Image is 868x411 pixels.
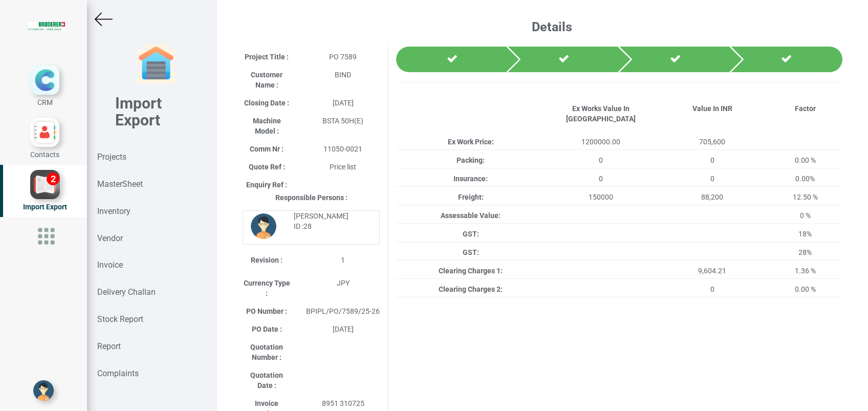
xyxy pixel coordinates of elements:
[303,222,312,230] strong: 28
[795,175,815,183] span: 0.00%
[286,211,372,231] div: [PERSON_NAME] ID :
[581,138,620,146] span: 1200000.00
[244,98,289,108] label: Closing Date :
[448,137,494,147] label: Ex Work Price:
[251,213,276,239] img: DP
[439,284,503,294] label: Clearing Charges 2:
[698,267,726,275] span: 9,604.21
[453,174,488,184] label: Insurance:
[246,180,287,190] label: Enquiry Ref :
[243,116,291,136] label: Machine Model :
[97,314,143,324] strong: Stock Report
[37,98,53,106] span: CRM
[463,247,479,257] label: GST:
[532,19,572,34] b: Details
[97,206,131,216] strong: Inventory
[795,103,816,114] label: Factor
[97,341,121,351] strong: Report
[329,53,357,61] span: PO 7589
[599,156,603,164] span: 0
[710,285,714,293] span: 0
[252,324,282,334] label: PO Date :
[795,267,816,275] span: 1.36 %
[97,260,123,270] strong: Invoice
[793,193,818,201] span: 12.50 %
[710,156,714,164] span: 0
[710,175,714,183] span: 0
[30,150,59,159] span: Contacts
[795,285,816,293] span: 0.00 %
[463,229,479,239] label: GST:
[330,163,356,171] span: Price list
[699,138,725,146] span: 705,600
[249,162,285,172] label: Quote Ref :
[337,279,350,287] span: JPY
[97,287,156,297] strong: Delivery Challan
[333,99,354,107] span: [DATE]
[341,256,345,264] span: 1
[798,248,812,256] span: 28%
[245,52,289,62] label: Project Title :
[246,306,287,316] label: PO Number :
[97,179,143,189] strong: MasterSheet
[250,144,284,154] label: Comm Nr :
[136,44,177,84] img: garage-closed.png
[692,103,732,114] label: Value In INR
[243,342,291,362] label: Quotation Number :
[800,211,811,220] span: 0 %
[589,193,613,201] span: 150000
[439,266,503,276] label: Clearing Charges 1:
[251,255,283,265] label: Revision :
[47,172,59,185] div: 2
[243,278,291,298] label: Currency Type :
[243,370,291,391] label: Quotation Date :
[599,175,603,183] span: 0
[553,103,649,124] label: Ex Works Value In [GEOGRAPHIC_DATA]
[333,325,354,333] span: [DATE]
[457,155,485,165] label: Packing:
[97,152,126,162] strong: Projects
[798,230,812,238] span: 18%
[441,210,501,221] label: Assessable Value:
[23,203,67,211] span: Import Export
[458,192,484,202] label: Freight:
[97,369,139,378] strong: Complaints
[335,71,351,79] span: BIND
[97,233,123,243] strong: Vendor
[306,307,380,315] span: BPIPL/PO/7589/25-26
[795,156,816,164] span: 0.00 %
[115,94,162,129] b: Import Export
[322,399,364,407] span: 8951 310725
[322,117,363,125] span: BSTA 50H(E)
[701,193,723,201] span: 88,200
[243,70,291,90] label: Customer Name :
[275,192,348,203] label: Responsible Persons :
[323,145,362,153] span: 11050-0021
